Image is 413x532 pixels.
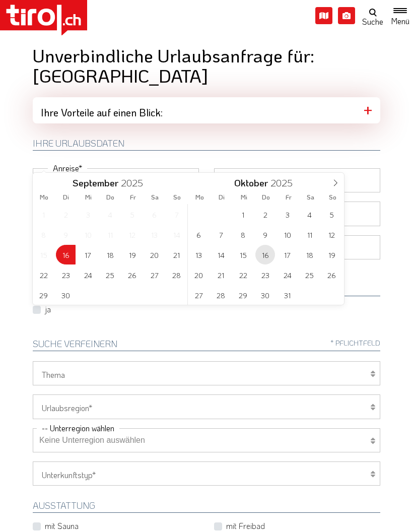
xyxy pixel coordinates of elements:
span: Do [99,194,121,201]
input: Year [118,176,152,189]
span: Sa [144,194,166,201]
span: September 27, 2025 [145,265,164,285]
span: * Pflichtfeld [330,339,380,347]
span: Oktober 31, 2025 [278,285,297,305]
span: Oktober 25, 2025 [300,265,319,285]
span: Oktober 5, 2025 [322,205,341,224]
span: Oktober 24, 2025 [278,265,297,285]
span: Oktober 9, 2025 [255,225,275,244]
span: Oktober 29, 2025 [233,285,253,305]
span: September 28, 2025 [167,265,186,285]
span: September 6, 2025 [145,205,164,224]
span: September [73,178,118,188]
span: Fr [278,194,300,201]
span: September 17, 2025 [78,245,98,264]
span: September 14, 2025 [167,225,186,244]
span: September 29, 2025 [34,285,53,305]
span: September 4, 2025 [100,205,120,224]
span: Mi [233,194,255,201]
span: Oktober 17, 2025 [278,245,297,264]
span: September 26, 2025 [122,265,142,285]
span: September 7, 2025 [167,205,186,224]
span: Oktober 16, 2025 [255,245,275,264]
span: September 10, 2025 [78,225,98,244]
span: September 3, 2025 [78,205,98,224]
span: Oktober 14, 2025 [211,245,231,264]
span: September 8, 2025 [34,225,53,244]
span: Oktober 18, 2025 [300,245,319,264]
span: Oktober 30, 2025 [255,285,275,305]
span: September 12, 2025 [122,225,142,244]
span: September 25, 2025 [100,265,120,285]
span: Oktober 20, 2025 [189,265,209,285]
span: September 15, 2025 [34,245,53,264]
span: Oktober [234,178,268,188]
span: Oktober 4, 2025 [300,205,319,224]
span: September 23, 2025 [56,265,76,285]
span: September 24, 2025 [78,265,98,285]
span: Oktober 21, 2025 [211,265,231,285]
span: Oktober 8, 2025 [233,225,253,244]
span: September 1, 2025 [34,205,53,224]
span: Di [55,194,77,201]
span: Oktober 10, 2025 [278,225,297,244]
span: Oktober 6, 2025 [189,225,209,244]
span: So [322,194,344,201]
span: Oktober 3, 2025 [278,205,297,224]
span: Mi [77,194,99,201]
div: Ihre Vorteile auf einen Blick: [33,97,380,123]
span: Oktober 22, 2025 [233,265,253,285]
span: Do [255,194,277,201]
span: September 19, 2025 [122,245,142,264]
span: Mo [33,194,55,201]
span: September 11, 2025 [100,225,120,244]
span: Di [211,194,233,201]
i: Karte öffnen [315,7,332,24]
span: Sa [300,194,322,201]
span: September 2, 2025 [56,205,76,224]
h2: Ausstattung [33,501,380,513]
button: Toggle navigation [387,6,413,25]
span: September 13, 2025 [145,225,164,244]
span: September 20, 2025 [145,245,164,264]
span: Oktober 2, 2025 [255,205,275,224]
span: Oktober 19, 2025 [322,245,341,264]
span: September 30, 2025 [56,285,76,305]
i: Fotogalerie [338,7,355,24]
h2: Suche verfeinern [33,339,380,351]
span: September 9, 2025 [56,225,76,244]
span: Oktober 12, 2025 [322,225,341,244]
span: Oktober 15, 2025 [233,245,253,264]
span: So [166,194,188,201]
span: Oktober 7, 2025 [211,225,231,244]
span: Oktober 1, 2025 [233,205,253,224]
span: Oktober 23, 2025 [255,265,275,285]
span: September 22, 2025 [34,265,53,285]
input: Year [268,176,301,189]
span: Fr [122,194,144,201]
label: mit Sauna [45,520,79,531]
span: Oktober 28, 2025 [211,285,231,305]
label: ja [45,304,51,315]
span: Oktober 13, 2025 [189,245,209,264]
span: September 18, 2025 [100,245,120,264]
span: Oktober 11, 2025 [300,225,319,244]
span: September 21, 2025 [167,245,186,264]
span: Oktober 26, 2025 [322,265,341,285]
h2: Ihre Urlaubsdaten [33,139,380,151]
label: mit Freibad [226,520,265,531]
span: Oktober 27, 2025 [189,285,209,305]
span: September 5, 2025 [122,205,142,224]
span: Mo [188,194,211,201]
h1: Unverbindliche Urlaubsanfrage für: [GEOGRAPHIC_DATA] [33,45,380,85]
